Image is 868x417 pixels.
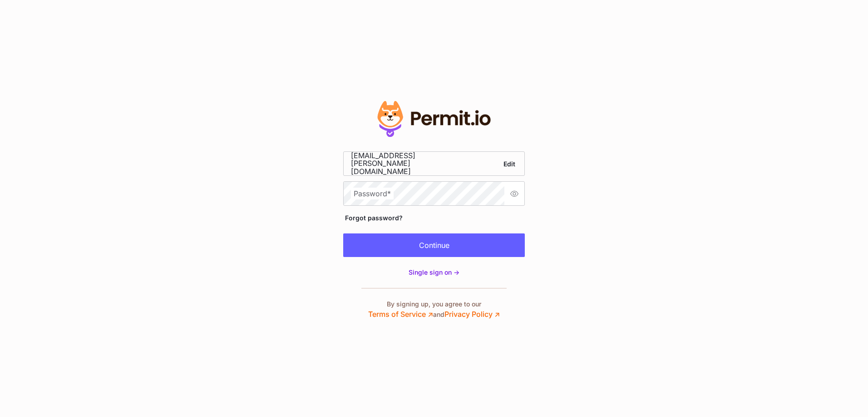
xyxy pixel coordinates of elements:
[343,212,404,223] a: Forgot password?
[409,268,459,276] span: Single sign on ->
[343,233,525,257] button: Continue
[444,310,500,319] a: Privacy Policy ↗
[409,268,459,277] a: Single sign on ->
[368,310,433,319] a: Terms of Service ↗
[351,152,464,176] span: [EMAIL_ADDRESS][PERSON_NAME][DOMAIN_NAME]
[502,157,517,170] a: Edit email address
[368,300,500,320] p: By signing up, you agree to our and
